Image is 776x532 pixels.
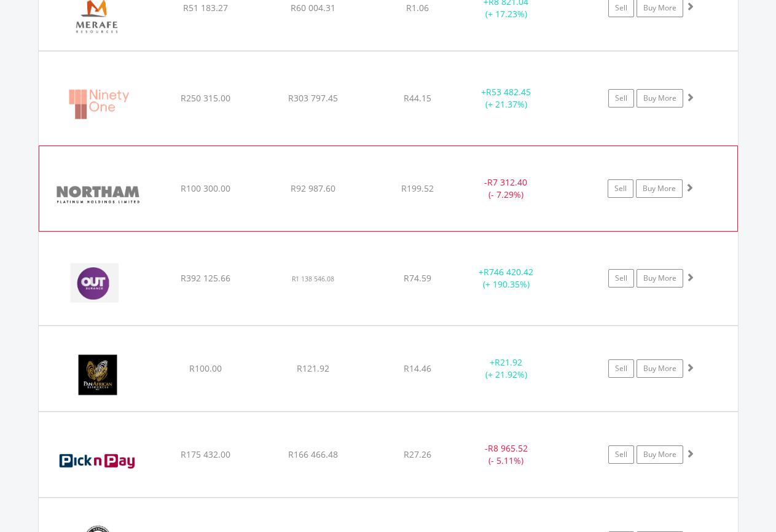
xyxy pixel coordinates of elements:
[460,356,553,381] div: + (+ 21.92%)
[487,176,527,188] span: R7 312.40
[297,362,329,374] span: R121.92
[181,182,230,194] span: R100 300.00
[45,67,151,142] img: EQU.ZA.NY1.png
[460,442,553,467] div: - (- 5.11%)
[608,445,634,464] a: Sell
[637,445,683,464] a: Buy More
[404,272,431,284] span: R74.59
[401,182,434,194] span: R199.52
[181,92,230,104] span: R250 315.00
[637,89,683,108] a: Buy More
[45,248,151,322] img: EQU.ZA.OUT.png
[288,448,338,460] span: R166 466.48
[45,342,151,408] img: EQU.ZA.PAN.png
[404,362,431,374] span: R14.46
[288,92,338,104] span: R303 797.45
[637,359,683,378] a: Buy More
[404,92,431,104] span: R44.15
[404,448,431,460] span: R27.26
[45,162,151,228] img: EQU.ZA.NPH.png
[637,269,683,288] a: Buy More
[291,2,335,14] span: R60 004.31
[484,266,533,278] span: R746 420.42
[608,269,634,288] a: Sell
[292,275,334,283] span: R1 138 546.08
[460,266,553,291] div: + (+ 190.35%)
[488,442,528,454] span: R8 965.52
[636,179,683,198] a: Buy More
[608,89,634,108] a: Sell
[181,448,230,460] span: R175 432.00
[291,182,335,194] span: R92 987.60
[460,176,552,201] div: - (- 7.29%)
[189,362,222,374] span: R100.00
[608,359,634,378] a: Sell
[183,2,228,14] span: R51 183.27
[181,272,230,284] span: R392 125.66
[495,356,522,368] span: R21.92
[608,179,633,198] a: Sell
[460,86,553,111] div: + (+ 21.37%)
[45,428,151,494] img: EQU.ZA.PIK.png
[406,2,429,14] span: R1.06
[486,86,531,98] span: R53 482.45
